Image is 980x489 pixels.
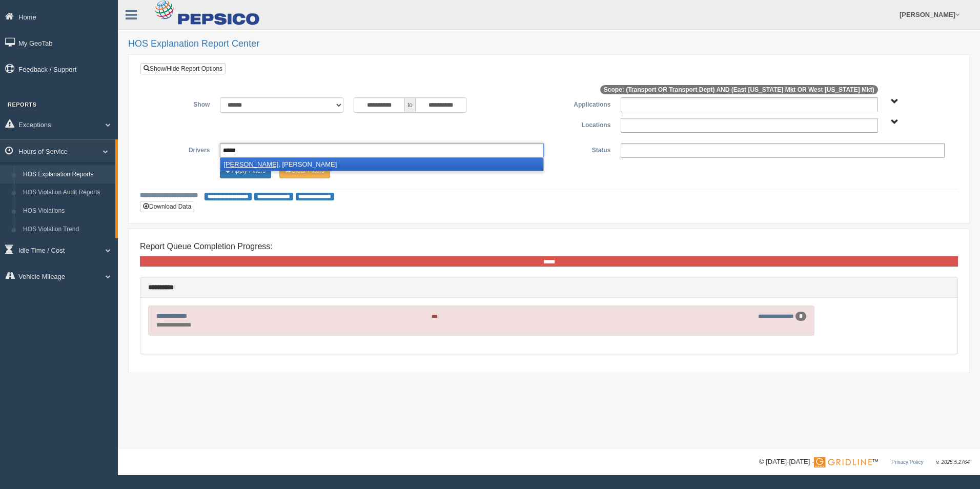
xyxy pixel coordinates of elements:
a: Privacy Policy [891,459,923,465]
div: © [DATE]-[DATE] - ™ [759,457,970,467]
button: Download Data [140,201,194,212]
label: Drivers [148,143,215,155]
li: , [PERSON_NAME] [220,158,543,171]
a: HOS Explanation Reports [18,166,115,184]
label: Status [549,143,616,155]
label: Show [148,97,215,110]
a: HOS Violation Audit Reports [18,184,115,202]
span: v. 2025.5.2764 [936,459,970,465]
label: Applications [549,97,616,110]
h2: HOS Explanation Report Center [128,39,970,49]
span: to [405,97,415,113]
img: Gridline [814,457,872,467]
em: [PERSON_NAME] [223,160,278,168]
span: Scope: (Transport OR Transport Dept) AND (East [US_STATE] Mkt OR West [US_STATE] Mkt) [600,85,878,94]
a: Show/Hide Report Options [140,63,226,74]
h4: Report Queue Completion Progress: [140,242,958,251]
a: HOS Violation Trend [18,220,115,239]
a: HOS Violations [18,202,115,220]
label: Locations [549,118,616,130]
